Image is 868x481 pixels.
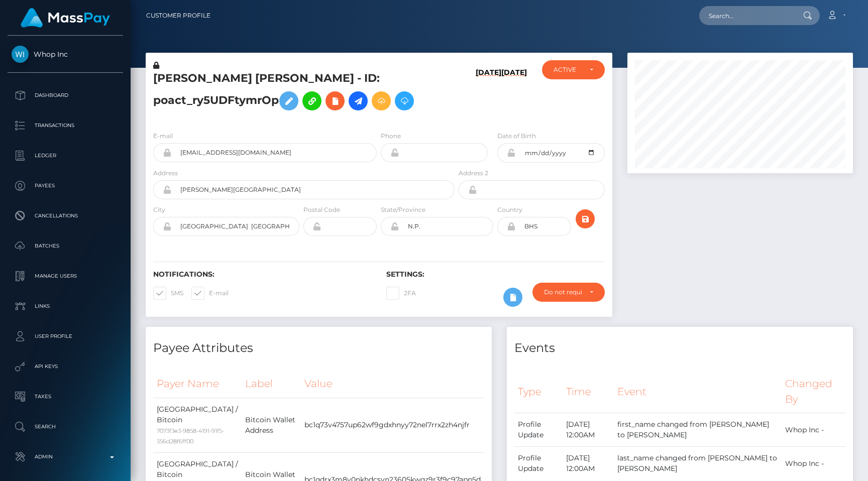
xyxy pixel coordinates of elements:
button: ACTIVE [542,60,605,79]
a: User Profile [8,324,123,349]
h4: Events [514,339,845,357]
label: Date of Birth [497,132,536,141]
p: Taxes [12,389,119,404]
h6: Settings: [386,270,604,279]
h6: [DATE] [501,68,527,119]
label: SMS [153,287,183,300]
button: Do not require [532,283,605,302]
a: Admin [8,444,123,469]
a: Customer Profile [146,5,210,26]
td: [DATE] 12:00AM [563,447,614,480]
a: API Keys [8,354,123,379]
label: Address 2 [459,169,488,178]
p: Links [12,299,119,314]
td: Bitcoin Wallet Address [242,398,301,452]
label: E-mail [191,287,229,300]
img: MassPay Logo [21,8,110,28]
td: last_name changed from [PERSON_NAME] to [PERSON_NAME] [614,447,782,480]
p: Ledger [12,148,119,163]
a: Batches [8,233,123,259]
a: Links [8,294,123,319]
td: bc1q73v4757up62wf9gdxhnyy72nel7rrx2zh4njfr [301,398,484,452]
th: Event [614,370,782,413]
th: Time [563,370,614,413]
span: Whop Inc [8,50,123,59]
label: Country [497,205,522,214]
a: Search [8,414,123,439]
td: [DATE] 12:00AM [563,413,614,447]
label: E-mail [153,132,173,141]
a: Ledger [8,143,123,168]
p: Admin [12,449,119,464]
p: Search [12,419,119,434]
a: Cancellations [8,203,123,228]
label: State/Province [381,205,425,214]
div: ACTIVE [554,66,582,74]
a: Payees [8,173,123,198]
td: first_name changed from [PERSON_NAME] to [PERSON_NAME] [614,413,782,447]
td: Profile Update [514,447,563,480]
p: Payees [12,178,119,193]
p: API Keys [12,359,119,374]
h4: Payee Attributes [153,339,484,357]
label: Phone [381,132,401,141]
h5: [PERSON_NAME] [PERSON_NAME] - ID: poact_ry5UDFtymrOp [153,71,449,115]
td: Whop Inc - [782,413,845,447]
td: Whop Inc - [782,447,845,480]
a: Taxes [8,384,123,409]
small: 7073f3e3-9858-4191-91f5-356d28f6ff00 [157,427,224,445]
p: User Profile [12,329,119,344]
h6: Notifications: [153,270,371,279]
p: Transactions [12,118,119,133]
th: Payer Name [153,370,242,398]
p: Dashboard [12,88,119,103]
a: Manage Users [8,264,123,289]
label: 2FA [386,287,416,300]
th: Changed By [782,370,845,413]
label: City [153,205,165,214]
p: Manage Users [12,269,119,284]
p: Cancellations [12,208,119,223]
p: Batches [12,238,119,254]
input: Search... [699,6,794,25]
div: Do not require [544,288,582,296]
td: Profile Update [514,413,563,447]
a: Dashboard [8,83,123,108]
th: Value [301,370,484,398]
td: [GEOGRAPHIC_DATA] / Bitcoin [153,398,242,452]
th: Label [242,370,301,398]
h6: [DATE] [476,68,501,119]
img: Whop Inc [12,46,29,63]
th: Type [514,370,563,413]
a: Transactions [8,113,123,138]
a: Initiate Payout [349,91,368,110]
label: Postal Code [303,205,340,214]
label: Address [153,169,178,178]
